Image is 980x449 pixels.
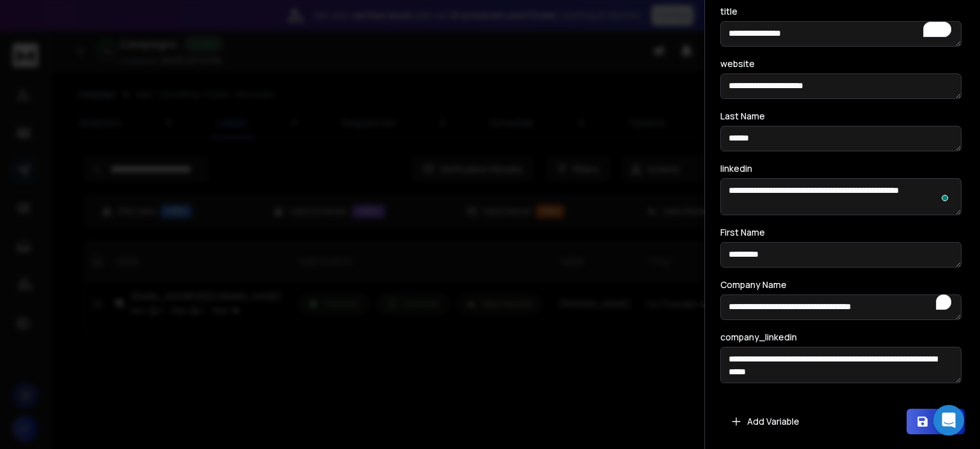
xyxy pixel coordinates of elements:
[720,21,961,47] textarea: To enrich screen reader interactions, please activate Accessibility in Grammarly extension settings
[720,7,738,16] label: title
[720,59,755,68] label: website
[720,178,961,215] textarea: To enrich screen reader interactions, please activate Accessibility in Grammarly extension settings
[933,405,964,436] div: Open Intercom Messenger
[720,294,961,320] textarea: To enrich screen reader interactions, please activate Accessibility in Grammarly extension settings
[720,164,752,173] label: linkedin
[720,409,810,434] button: Add Variable
[907,409,965,434] button: Save
[720,280,787,289] label: Company Name
[720,112,765,121] label: Last Name
[720,333,797,342] label: company_linkedin
[720,228,765,237] label: First Name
